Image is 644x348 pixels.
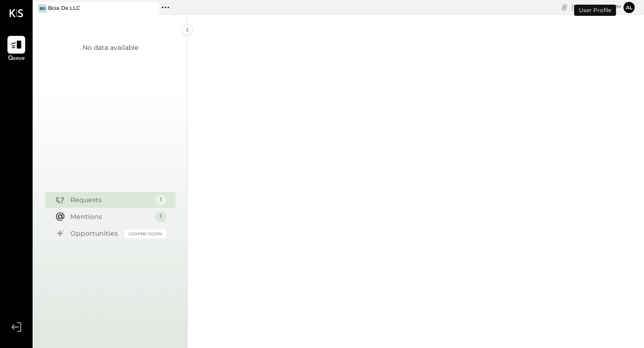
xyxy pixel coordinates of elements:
[560,2,569,12] div: copy link
[8,55,25,63] span: Queue
[613,4,621,10] span: pm
[70,195,151,205] div: Requests
[124,229,166,238] div: Coming Soon
[623,2,635,13] button: Al
[48,5,80,12] div: Boia De LLC
[38,4,47,13] div: BD
[70,229,120,238] div: Opportunities
[571,3,621,12] div: [DATE]
[70,212,151,221] div: Mentions
[593,3,612,12] span: 7 : 30
[0,36,32,63] a: Queue
[155,211,166,222] div: 1
[574,5,616,16] div: User Profile
[155,194,166,205] div: 1
[82,43,138,52] div: No data available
